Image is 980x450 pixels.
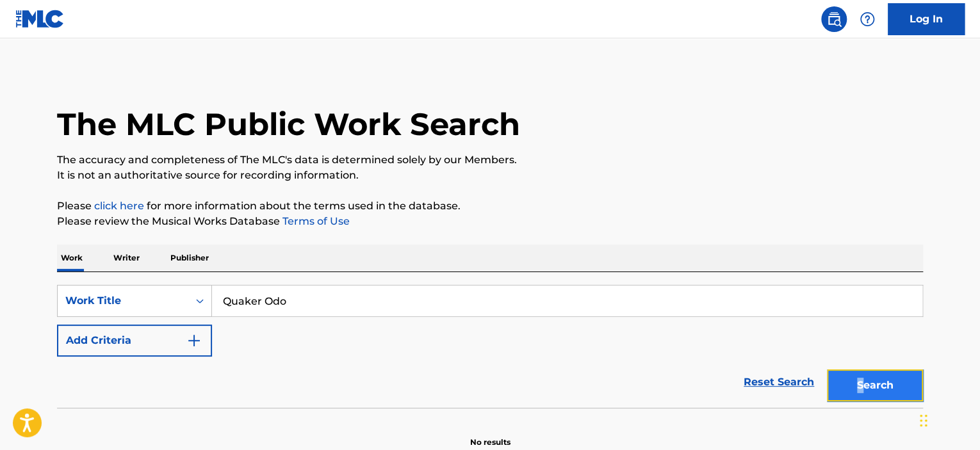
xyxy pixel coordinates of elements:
[280,215,350,227] a: Terms of Use
[57,325,212,357] button: Add Criteria
[94,200,144,212] a: click here
[826,12,842,27] img: search
[15,10,65,28] img: MLC Logo
[110,245,143,271] p: Writer
[737,368,821,396] a: Reset Search
[920,401,927,440] div: Drag
[57,285,923,408] form: Search Form
[57,245,86,271] p: Work
[860,12,875,27] img: help
[65,293,181,309] div: Work Title
[821,6,847,32] a: Public Search
[854,6,880,32] div: Help
[186,333,202,348] img: 9d2ae6d4665cec9f34b9.svg
[167,245,213,271] p: Publisher
[888,3,965,35] a: Log In
[57,168,923,183] p: It is not an authoritative source for recording information.
[57,198,923,214] p: Please for more information about the terms used in the database.
[827,369,923,401] button: Search
[57,105,520,143] h1: The MLC Public Work Search
[916,389,980,450] iframe: Chat Widget
[57,152,923,168] p: The accuracy and completeness of The MLC's data is determined solely by our Members.
[57,214,923,229] p: Please review the Musical Works Database
[470,421,510,448] p: No results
